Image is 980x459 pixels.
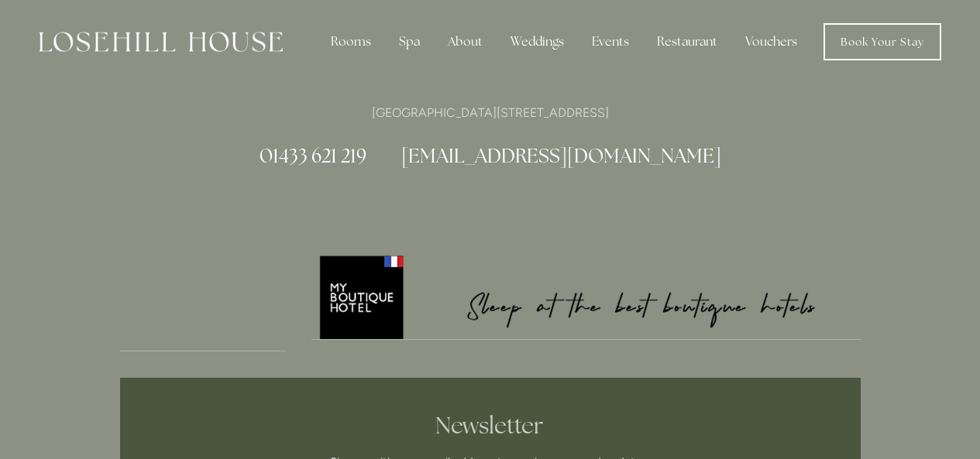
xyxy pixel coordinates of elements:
[401,143,721,168] a: [EMAIL_ADDRESS][DOMAIN_NAME]
[318,26,383,57] div: Rooms
[733,26,810,57] a: Vouchers
[39,32,283,52] img: Losehill House
[205,412,776,440] h2: Newsletter
[524,196,549,221] a: TripAdvisor
[493,196,518,221] a: TikTok
[435,26,495,57] div: About
[579,26,641,57] div: Events
[462,196,487,221] a: Instagram
[311,253,861,340] a: My Boutique Hotel - Logo
[824,23,941,60] a: Book Your Stay
[432,196,456,221] a: Losehill House Hotel & Spa
[498,26,576,57] div: Weddings
[387,26,432,57] div: Spa
[120,102,861,123] p: [GEOGRAPHIC_DATA][STREET_ADDRESS]
[260,143,366,168] a: 01433 621 219
[311,253,861,339] img: My Boutique Hotel - Logo
[645,26,730,57] div: Restaurant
